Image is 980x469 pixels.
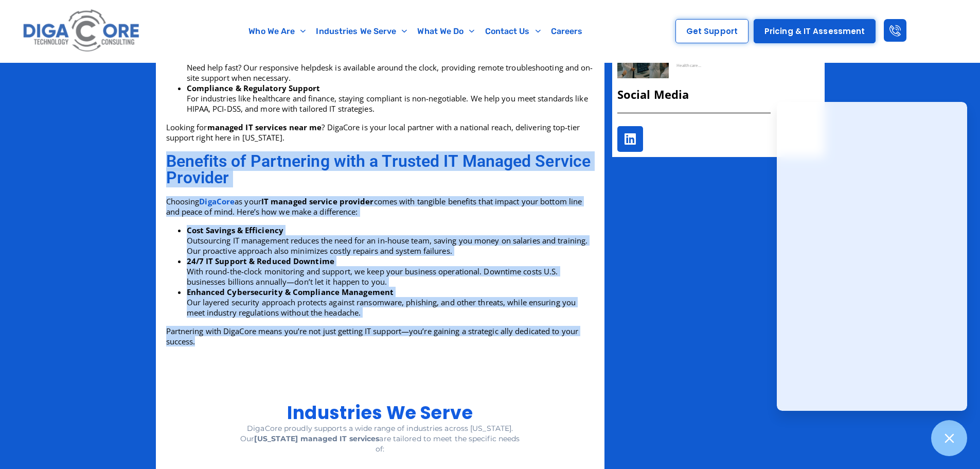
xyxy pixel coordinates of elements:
a: DigaCore [199,196,235,206]
strong: IT managed service provider [261,196,374,206]
strong: Enhanced Cybersecurity & Compliance Management [187,287,394,297]
nav: Menu [193,20,639,43]
h2: Industries We Serve [161,403,599,423]
iframe: Chatgenie Messenger [777,102,967,411]
strong: managed IT services near me [207,122,322,132]
div: Healthcare... [676,60,812,71]
strong: Cost Savings & Efficiency [187,225,284,235]
strong: [US_STATE] managed IT services [254,434,379,443]
span: Get Support [686,27,738,35]
strong: Compliance & Regulatory Support [187,83,320,93]
a: Who We Are [243,20,311,43]
a: Contact Us [480,20,546,43]
a: Careers [546,20,588,43]
a: Pricing & IT Assessment [754,19,876,43]
li: Outsourcing IT management reduces the need for an in-house team, saving you money on salaries and... [187,225,594,256]
h2: Benefits of Partnering with a Trusted IT Managed Service Provider [166,153,594,186]
li: With round-the-clock monitoring and support, we keep your business operational. Downtime costs U.... [187,256,594,287]
p: DigaCore proudly supports a wide range of industries across [US_STATE]. Our are tailored to meet ... [238,423,522,454]
li: Need help fast? Our responsive helpdesk is available around the clock, providing remote troublesh... [187,52,594,83]
img: Digacore logo 1 [20,5,144,57]
a: Industries We Serve [311,20,412,43]
strong: 24/7 IT Support & Reduced Downtime [187,256,334,266]
a: What We Do [412,20,479,43]
p: Looking for ? DigaCore is your local partner with a national reach, delivering top-tier support r... [166,122,594,143]
li: Our layered security approach protects against ransomware, phishing, and other threats, while ens... [187,287,594,318]
span: Pricing & IT Assessment [764,27,865,35]
h2: Social Media [617,89,819,100]
a: Get Support [675,19,749,43]
p: Partnering with DigaCore means you’re not just getting IT support—you’re gaining a strategic ally... [166,326,594,346]
li: For industries like healthcare and finance, staying compliant is non-negotiable. We help you meet... [187,83,594,114]
p: Choosing as your comes with tangible benefits that impact your bottom line and peace of mind. Her... [166,196,594,217]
